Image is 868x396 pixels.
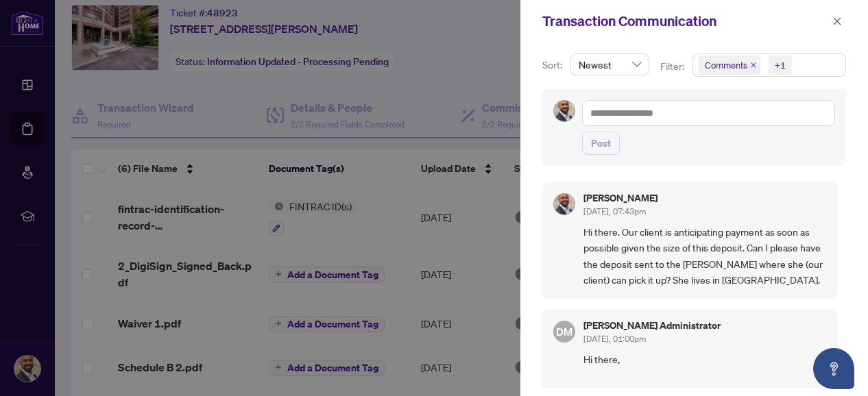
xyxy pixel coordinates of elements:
[775,58,786,72] div: +1
[660,59,686,74] p: Filter:
[554,194,575,214] img: Profile Icon
[583,321,721,330] h5: [PERSON_NAME] Administrator
[582,132,620,155] button: Post
[832,16,842,26] span: close
[554,101,575,121] img: Profile Icon
[813,348,854,389] button: Open asap
[556,323,572,340] span: DM
[583,206,646,216] span: [DATE], 07:43pm
[699,55,760,75] span: Comments
[705,58,747,72] span: Comments
[579,54,641,75] span: Newest
[750,62,757,69] span: close
[583,224,827,288] span: Hi there. Our client is anticipating payment as soon as possible given the size of this deposit. ...
[583,334,646,344] span: [DATE], 01:00pm
[583,193,658,203] h5: [PERSON_NAME]
[542,58,565,73] p: Sort:
[542,11,828,32] div: Transaction Communication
